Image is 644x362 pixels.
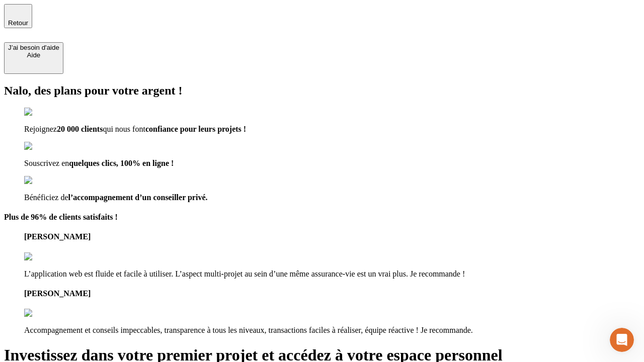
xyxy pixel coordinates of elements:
img: checkmark [24,108,67,117]
span: confiance pour leurs projets ! [145,125,246,133]
h4: [PERSON_NAME] [24,289,640,298]
span: qui nous font [103,125,145,133]
div: J’ai besoin d'aide [8,44,59,51]
span: l’accompagnement d’un conseiller privé. [68,193,208,202]
img: reviews stars [24,252,74,261]
span: 20 000 clients [57,125,103,133]
div: Aide [8,51,59,59]
p: Accompagnement et conseils impeccables, transparence à tous les niveaux, transactions faciles à r... [24,326,640,335]
button: J’ai besoin d'aideAide [4,42,63,74]
img: checkmark [24,176,67,185]
button: Retour [4,4,32,28]
img: checkmark [24,142,67,151]
span: quelques clics, 100% en ligne ! [69,159,174,167]
span: Rejoignez [24,125,57,133]
h4: [PERSON_NAME] [24,232,640,241]
h2: Nalo, des plans pour votre argent ! [4,84,640,98]
h4: Plus de 96% de clients satisfaits ! [4,213,640,222]
iframe: Intercom live chat [610,328,634,352]
p: L’application web est fluide et facile à utiliser. L’aspect multi-projet au sein d’une même assur... [24,269,640,279]
span: Bénéficiez de [24,193,68,202]
span: Retour [8,19,28,27]
img: reviews stars [24,309,74,318]
span: Souscrivez en [24,159,69,167]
